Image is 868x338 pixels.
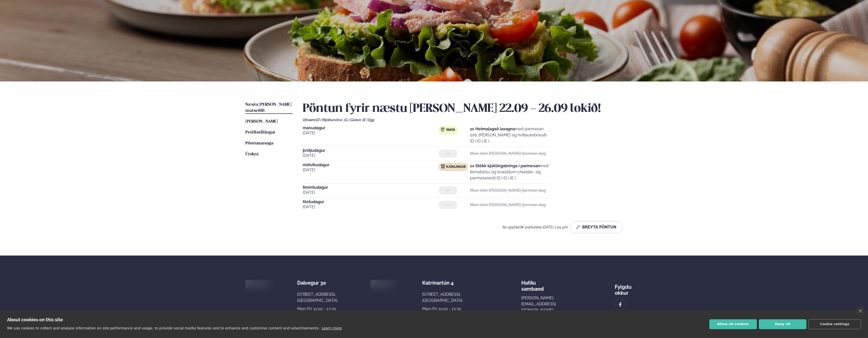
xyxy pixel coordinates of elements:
span: fimmtudagur [303,185,438,189]
span: Pasta [446,128,455,132]
span: [DATE] [303,189,438,196]
span: [DATE] [303,130,438,136]
strong: Mun ekki [PERSON_NAME] þennan dag [470,202,546,207]
p: We use cookies to collect and analyse information on site performance and usage, to provide socia... [7,326,320,330]
span: [DATE] [303,153,438,159]
button: Breyta Pöntun [570,221,623,233]
span: Næstu [PERSON_NAME] matseðill [245,102,291,113]
img: chicken.svg [441,164,445,168]
strong: About cookies on this site [7,317,63,322]
a: [PERSON_NAME] [245,119,278,125]
span: --- [446,203,450,207]
div: [STREET_ADDRESS], [GEOGRAPHIC_DATA] [297,291,337,304]
div: [STREET_ADDRESS], [GEOGRAPHIC_DATA] [422,291,462,304]
p: með tómatsósu og bræddum cheddar- og parmesanosti (D ) (G ) (E ) [470,163,550,181]
div: Fylgdu okkur [615,280,631,296]
div: Ofnæmi: [303,118,623,122]
img: image alt [243,279,269,287]
strong: 1x Stökk kjúklingabringa í parmesan [470,163,540,168]
a: Næstu [PERSON_NAME] matseðill [245,102,293,114]
a: close [856,307,864,315]
span: Þú uppfærðir pöntunina [DATE] 1:05 pm [503,225,568,229]
a: [PERSON_NAME][EMAIL_ADDRESS][DOMAIN_NAME] [521,295,556,313]
button: Deny all [759,319,806,329]
button: Cookie settings [808,319,861,329]
img: image alt [618,302,623,308]
span: mánudagur [303,126,438,130]
span: Hafðu samband [521,276,544,292]
span: Pöntunarsaga [245,141,273,145]
span: föstudagur [303,200,438,204]
span: --- [446,152,450,156]
span: (D ) Mjólkurvörur , [316,118,344,122]
a: Learn more [322,326,342,330]
a: Pöntunarsaga [245,140,273,146]
strong: Mun ekki [PERSON_NAME] þennan dag [470,188,546,193]
h2: Pöntun fyrir næstu [PERSON_NAME] 22.09 - 26.09 lokið! [303,102,623,116]
p: með parmesan osti, [PERSON_NAME] og hvítlauksbrauði (D ) (G ) (E ) [470,126,550,144]
div: Katrínartún 4 [422,280,462,286]
span: Kjúklingur [446,165,466,169]
span: (G ) Glúten , [344,118,363,122]
div: Mon-Fri: 11:00 - 13:30 [297,306,337,312]
strong: Mun ekki [PERSON_NAME] þennan dag [470,151,546,156]
div: Dalvegur 30 [297,280,337,286]
button: Allow all cookies [709,319,757,329]
span: Prófílstillingar [245,130,275,135]
strong: 1x Heimalagað lasagna [470,126,515,131]
span: miðvikudagur [303,163,438,167]
span: --- [446,188,450,193]
span: þriðjudagur [303,149,438,153]
span: [PERSON_NAME] [245,119,278,124]
a: Prófílstillingar [245,130,275,136]
div: Mon-Fri: 11:00 - 13:30 [422,306,462,312]
span: (E ) Egg [363,118,374,122]
span: Útskrá [245,152,259,156]
span: [DATE] [303,167,438,173]
a: Útskrá [245,151,259,157]
span: [DATE] [303,204,438,210]
img: pasta.svg [441,128,445,132]
img: image alt [368,279,394,287]
a: image alt [615,299,626,310]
